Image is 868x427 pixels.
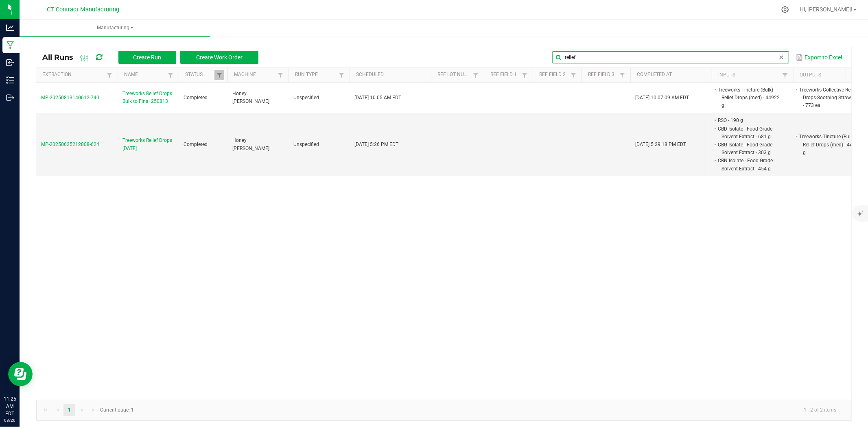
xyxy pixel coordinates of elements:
[471,70,481,80] a: Filter
[180,51,258,64] button: Create Work Order
[42,50,265,64] div: All Runs
[717,86,781,110] li: Treeworks-Tincture (Bulk)- Relief Drops (med) - 44922 g
[780,70,790,81] a: Filter
[184,95,208,100] span: Completed
[4,395,16,417] p: 11:25 AM EDT
[637,72,708,78] a: Completed AtSortable
[118,51,176,64] button: Create Run
[122,90,174,105] span: Treeworks Relief Drops Bulk to Final 250813
[780,6,790,13] div: Manage settings
[8,362,33,386] iframe: Resource center
[635,95,689,100] span: [DATE] 10:07:09 AM EDT
[234,72,275,78] a: MachineSortable
[800,6,853,13] span: Hi, [PERSON_NAME]!
[20,24,210,31] span: Manufacturing
[293,95,319,100] span: Unspecified
[122,137,174,152] span: Treeworks Relief Drops [DATE]
[105,70,114,80] a: Filter
[184,142,208,147] span: Completed
[635,142,686,147] span: [DATE] 5:29:18 PM EDT
[617,70,627,80] a: Filter
[354,95,401,100] span: [DATE] 10:05 AM EDT
[293,142,319,147] span: Unspecified
[20,20,210,37] a: Manufacturing
[6,41,14,49] inline-svg: Manufacturing
[275,70,285,80] a: Filter
[798,86,862,110] li: Treeworks Collective-Relief Drops-Soothing Strawberry - 773 ea
[185,72,214,78] a: StatusSortable
[47,6,119,13] span: CT Contract Manufacturing
[42,72,104,78] a: ExtractionSortable
[41,142,99,147] span: MP-20250625212808-624
[232,91,269,104] span: Honey [PERSON_NAME]
[133,54,161,61] span: Create Run
[295,72,336,78] a: Run TypeSortable
[552,51,789,63] input: Search by Run Name, Extraction, Machine, or Lot Number
[778,54,785,61] span: clear
[6,24,14,32] inline-svg: Analytics
[166,70,175,80] a: Filter
[196,54,243,61] span: Create Work Order
[232,137,269,151] span: Honey [PERSON_NAME]
[520,70,529,80] a: Filter
[214,70,224,80] a: Filter
[717,157,781,172] li: CBN Isolate - Food Grade Solvent Extract - 454 g
[437,72,470,78] a: Ref Lot NumberSortable
[6,76,14,84] inline-svg: Inventory
[717,141,781,157] li: CBG Isolate - Food Grade Solvent Extract - 303 g
[490,72,519,78] a: Ref Field 1Sortable
[356,72,428,78] a: ScheduledSortable
[798,133,862,157] li: Treeworks-Tincture (Bulk)- Relief Drops (med) - 44952 g
[588,72,617,78] a: Ref Field 3Sortable
[36,400,851,420] kendo-pager: Current page: 1
[139,403,843,417] kendo-pager-info: 1 - 2 of 2 items
[124,72,165,78] a: NameSortable
[712,68,793,83] th: Inputs
[6,94,14,102] inline-svg: Outbound
[717,125,781,141] li: CBD Isolate - Food Grade Solvent Extract - 681 g
[4,417,16,423] p: 08/20
[41,95,99,100] span: MP-20250813140612-740
[794,50,844,64] button: Export to Excel
[717,116,781,124] li: RSO - 190 g
[539,72,568,78] a: Ref Field 2Sortable
[568,70,578,80] a: Filter
[337,70,346,80] a: Filter
[354,142,398,147] span: [DATE] 5:26 PM EDT
[63,404,75,416] a: Page 1
[6,59,14,67] inline-svg: Inbound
